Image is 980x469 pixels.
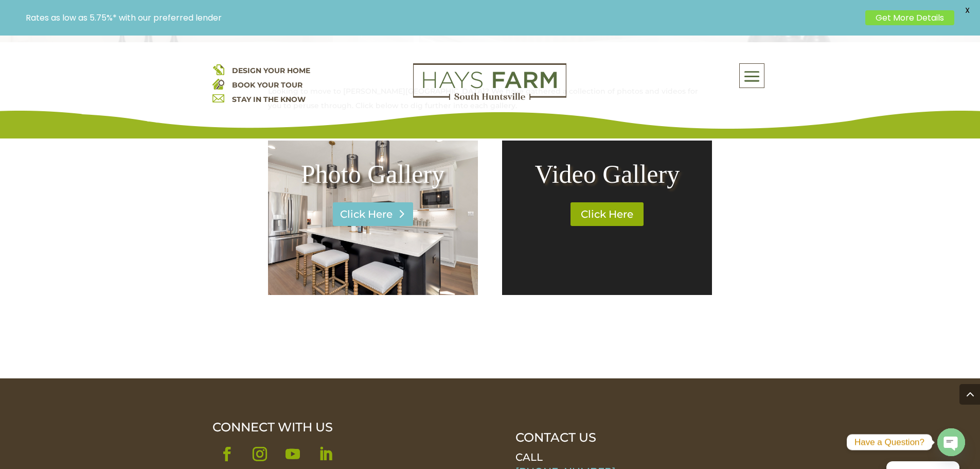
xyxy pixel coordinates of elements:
[212,420,475,435] div: CONNECT WITH US
[865,10,954,25] a: Get More Details
[212,63,224,75] img: design your home
[333,202,413,226] a: Click Here
[278,440,307,468] a: Follow on Youtube
[232,95,306,104] a: STAY IN THE KNOW
[232,66,310,75] a: DESIGN YOUR HOME
[515,430,757,445] p: CONTACT US
[311,440,340,468] a: Follow on LinkedIn
[212,440,241,468] a: Follow on Facebook
[413,63,566,100] img: Logo
[232,80,302,90] a: BOOK YOUR TOUR
[959,3,975,18] span: X
[523,161,691,192] h2: Video Gallery
[26,13,860,23] p: Rates as low as 5.75%* with our preferred lender
[571,202,644,226] a: Click Here
[212,78,224,90] img: book your home tour
[413,93,566,102] a: hays farm homes huntsville development
[245,440,274,468] a: Follow on Instagram
[289,161,457,192] h2: Photo Gallery
[515,451,543,463] span: CALL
